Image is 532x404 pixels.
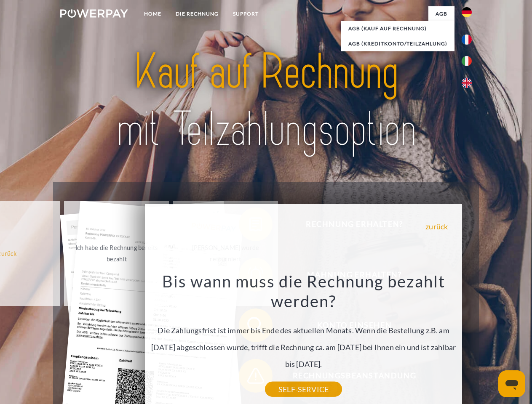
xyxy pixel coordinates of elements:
[428,6,454,21] a: agb
[462,78,472,88] img: en
[150,271,457,389] div: Die Zahlungsfrist ist immer bis Ende des aktuellen Monats. Wenn die Bestellung z.B. am [DATE] abg...
[150,271,457,311] h3: Bis wann muss die Rechnung bezahlt werden?
[60,9,128,18] img: logo-powerpay-white.svg
[226,6,266,21] a: SUPPORT
[462,35,472,45] img: fr
[69,242,164,265] div: Ich habe die Rechnung bereits bezahlt
[425,223,448,230] a: zurück
[137,6,168,21] a: Home
[341,21,454,36] a: AGB (Kauf auf Rechnung)
[462,7,472,17] img: de
[341,36,454,51] a: AGB (Kreditkonto/Teilzahlung)
[168,6,226,21] a: DIE RECHNUNG
[498,370,525,397] iframe: Schaltfläche zum Öffnen des Messaging-Fensters
[80,40,452,161] img: title-powerpay_de.svg
[265,382,342,397] a: SELF-SERVICE
[462,56,472,66] img: it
